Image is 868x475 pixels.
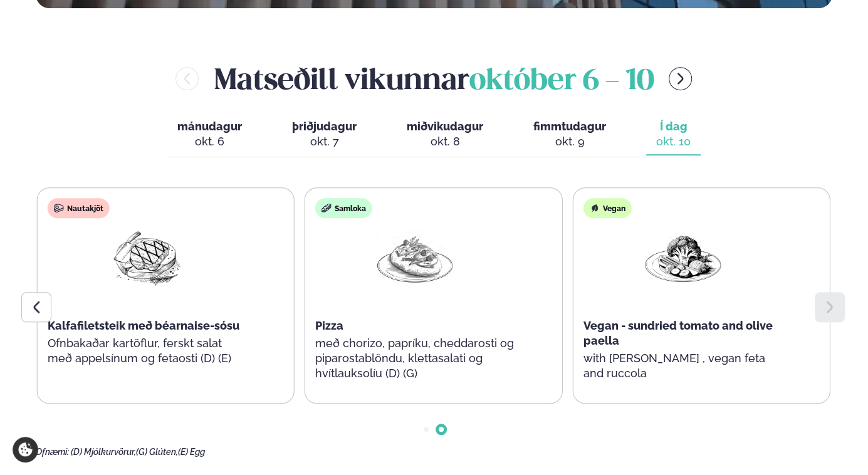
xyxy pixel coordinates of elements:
[439,427,444,432] span: Go to slide 2
[656,134,691,149] div: okt. 10
[642,228,723,286] img: Vegan.png
[583,351,782,381] p: with [PERSON_NAME] , vegan feta and ruccola
[646,114,701,155] button: Í dag okt. 10
[669,67,692,90] button: menu-btn-right
[533,120,606,133] span: fimmtudagur
[533,134,606,149] div: okt. 9
[407,134,483,149] div: okt. 8
[589,203,599,213] img: Vegan.svg
[292,134,357,149] div: okt. 7
[177,120,242,133] span: mánudagur
[71,447,136,457] span: (D) Mjólkurvörur,
[397,114,493,155] button: miðvikudagur okt. 8
[54,203,64,213] img: beef.svg
[656,119,691,134] span: Í dag
[48,336,247,366] p: Ofnbakaðar kartöflur, ferskt salat með appelsínum og fetaosti (D) (E)
[469,68,654,95] span: október 6 - 10
[322,203,332,213] img: sandwich-new-16px.svg
[407,120,483,133] span: miðvikudagur
[177,134,242,149] div: okt. 6
[136,447,178,457] span: (G) Glúten,
[178,447,205,457] span: (E) Egg
[424,427,429,432] span: Go to slide 1
[282,114,367,155] button: þriðjudagur okt. 7
[107,228,187,286] img: Beef-Meat.png
[48,319,239,332] span: Kalfafiletsteik með béarnaise-sósu
[583,198,631,218] div: Vegan
[315,319,343,332] span: Pizza
[48,198,110,218] div: Nautakjöt
[315,336,515,381] p: með chorizo, papríku, cheddarosti og piparostablöndu, klettasalati og hvítlauksolíu (D) (G)
[523,114,616,155] button: fimmtudagur okt. 9
[167,114,252,155] button: mánudagur okt. 6
[375,228,455,286] img: Pizza-Bread.png
[214,58,654,99] h2: Matseðill vikunnar
[583,319,772,347] span: Vegan - sundried tomato and olive paella
[13,437,38,462] a: Cookie settings
[315,198,372,218] div: Samloka
[175,67,199,90] button: menu-btn-left
[36,447,69,457] span: Ofnæmi:
[292,120,357,133] span: þriðjudagur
